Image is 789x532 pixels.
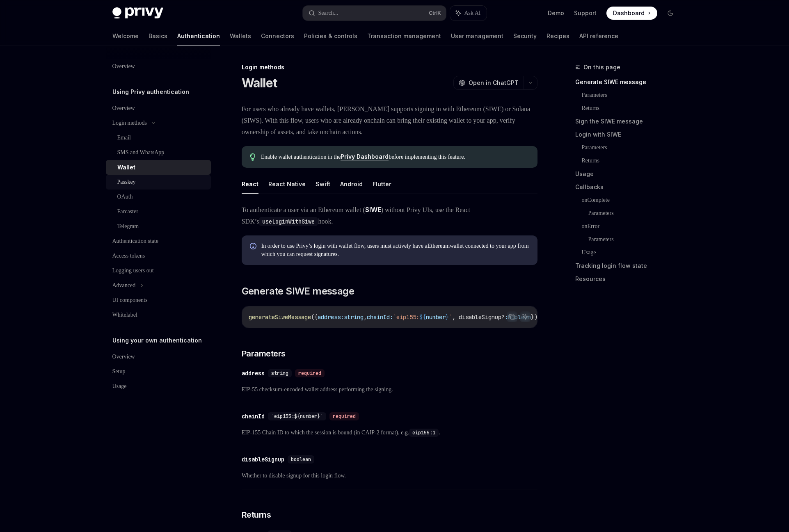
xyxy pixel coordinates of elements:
div: Farcaster [117,207,138,217]
div: Login methods [242,63,537,71]
span: chainId: [367,313,393,321]
a: Welcome [112,26,139,46]
button: Open in ChatGPT [453,76,524,90]
a: Basics [149,26,167,46]
div: Overview [112,103,135,113]
span: boolean [291,456,311,463]
a: API reference [579,26,618,46]
button: Swift [316,174,330,194]
span: Enable wallet authentication in the before implementing this feature. [261,153,529,161]
span: Generate SIWE message [242,285,354,298]
div: required [295,369,325,377]
a: User management [451,26,503,46]
span: Returns [242,509,271,521]
div: Logging users out [112,266,154,276]
div: Usage [112,381,127,391]
span: Ask AI [464,9,480,17]
span: `eip155:${number}` [271,413,323,420]
a: Sign the SIWE message [575,115,684,128]
span: generateSiweMessage [249,313,311,321]
div: required [329,412,359,420]
a: Overview [106,59,211,74]
a: Parameters [582,141,684,154]
a: Callbacks [575,180,684,194]
a: Email [106,130,211,145]
a: Access tokens [106,249,211,263]
span: To authenticate a user via an Ethereum wallet ( ) without Privy UIs, use the React SDK’s hook. [242,204,537,227]
a: Usage [575,167,684,180]
a: Usage [106,379,211,394]
button: Search...CtrlK [303,6,446,21]
span: }) [531,313,537,321]
a: onError [582,220,684,233]
span: Whether to disable signup for this login flow. [242,471,537,481]
a: Tracking login flow state [575,259,684,272]
img: dark logo [112,7,163,19]
span: EIP-55 checksum-encoded wallet address performing the signing. [242,385,537,395]
a: Support [574,9,597,17]
div: SMS and WhatsApp [117,148,165,158]
a: Authentication state [106,234,211,249]
button: React Native [268,174,306,194]
div: chainId [242,412,265,420]
code: eip155:1 [409,429,439,437]
a: Farcaster [106,204,211,219]
a: Wallets [230,26,251,46]
button: Toggle dark mode [664,7,677,20]
a: Parameters [588,233,684,246]
a: Login with SIWE [575,128,684,141]
a: Passkey [106,175,211,190]
a: UI components [106,293,211,308]
svg: Info [250,243,258,251]
a: Setup [106,364,211,379]
span: , [364,313,367,321]
a: Overview [106,101,211,116]
div: Search... [318,8,338,18]
div: Overview [112,62,135,71]
button: Ask AI [450,6,486,21]
a: Policies & controls [304,26,357,46]
a: Parameters [588,207,684,220]
span: EIP-155 Chain ID to which the session is bound (in CAIP-2 format), e.g. . [242,428,537,438]
a: SIWE [365,205,381,214]
span: On this page [583,62,620,72]
a: Resources [575,272,684,285]
a: Logging users out [106,263,211,278]
button: Ask AI [520,311,531,322]
a: OAuth [106,190,211,204]
div: Setup [112,367,126,377]
button: Android [340,174,363,194]
a: Returns [582,154,684,167]
button: React [242,174,258,194]
div: Email [117,133,131,143]
div: Login methods [112,118,147,128]
div: disableSignup [242,455,284,464]
a: Transaction management [367,26,441,46]
span: string [271,370,288,377]
div: OAuth [117,192,133,202]
div: Telegram [117,221,139,231]
div: Authentication state [112,236,158,246]
span: , disableSignup? [452,313,505,321]
a: Telegram [106,219,211,234]
div: UI components [112,295,148,305]
div: Overview [112,352,135,362]
div: Passkey [117,177,136,187]
span: } [446,313,449,321]
a: onComplete [582,194,684,207]
span: ({ [311,313,318,321]
a: Recipes [547,26,569,46]
span: ${ [419,313,426,321]
a: Parameters [582,89,684,102]
span: number [426,313,446,321]
a: Wallet [106,160,211,175]
a: Demo [548,9,564,17]
a: Security [513,26,537,46]
div: Advanced [112,281,136,290]
div: address [242,369,265,377]
div: Wallet [117,162,135,172]
span: Open in ChatGPT [469,79,519,87]
a: Usage [582,246,684,259]
a: Whitelabel [106,308,211,322]
a: Dashboard [606,7,657,20]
